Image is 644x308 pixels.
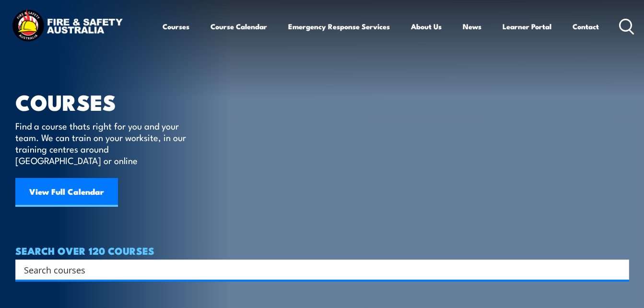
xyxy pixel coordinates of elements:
[288,15,390,38] a: Emergency Response Services
[15,120,190,166] p: Find a course thats right for you and your team. We can train on your worksite, in our training c...
[211,15,267,38] a: Course Calendar
[26,263,610,276] form: Search form
[503,15,551,38] a: Learner Portal
[463,15,481,38] a: News
[24,262,608,277] input: Search input
[15,178,118,207] a: View Full Calendar
[163,15,189,38] a: Courses
[573,15,599,38] a: Contact
[411,15,442,38] a: About Us
[15,245,629,256] h4: SEARCH OVER 120 COURSES
[612,263,626,276] button: Search magnifier button
[15,92,200,111] h1: COURSES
